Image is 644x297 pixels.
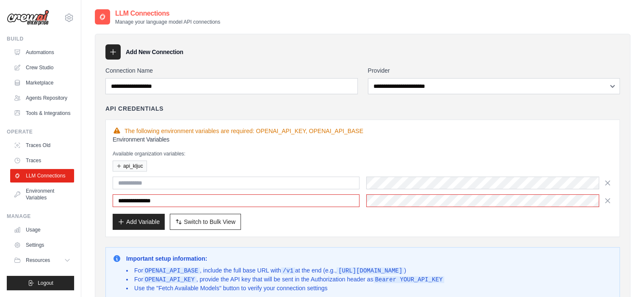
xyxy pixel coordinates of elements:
a: Automations [10,46,74,59]
label: Provider [368,66,620,75]
button: api_kljuc [113,161,147,172]
a: Tools & Integrations [10,106,74,120]
a: Environment Variables [10,184,74,204]
strong: Important setup information: [126,255,207,262]
a: Traces [10,154,74,167]
code: OPENAI_API_BASE [143,267,200,274]
div: Manage [7,213,74,220]
a: Marketplace [10,76,74,90]
a: Settings [10,238,74,252]
code: [URL][DOMAIN_NAME] [337,267,404,274]
button: Add Variable [113,214,165,230]
label: Connection Name [105,66,358,75]
p: Manage your language model API connections [115,19,220,25]
div: The following environment variables are required: OPENAI_API_KEY, OPENAI_API_BASE [113,127,613,135]
h4: API Credentials [105,104,163,113]
h2: LLM Connections [115,8,220,19]
button: Switch to Bulk View [170,214,241,230]
code: /v1 [281,267,295,274]
button: Resources [10,253,74,267]
h3: Add New Connection [126,48,183,56]
img: Logo [7,10,49,26]
button: Logout [7,276,74,290]
span: Resources [26,257,50,264]
a: Crew Studio [10,61,74,74]
li: Use the "Fetch Available Models" button to verify your connection settings [126,284,444,292]
span: Logout [38,280,53,286]
a: Traces Old [10,139,74,152]
li: For , provide the API key that will be sent in the Authorization header as [126,275,444,284]
div: Operate [7,128,74,135]
a: Agents Repository [10,91,74,105]
a: LLM Connections [10,169,74,183]
code: OPENAI_API_KEY [143,276,196,283]
code: Bearer YOUR_API_KEY [373,276,445,283]
p: Available organization variables: [113,150,613,157]
span: Switch to Bulk View [184,218,235,226]
h3: Environment Variables [113,135,613,144]
div: Build [7,35,74,42]
li: For , include the full base URL with at the end (e.g., ) [126,266,444,275]
a: Usage [10,223,74,237]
